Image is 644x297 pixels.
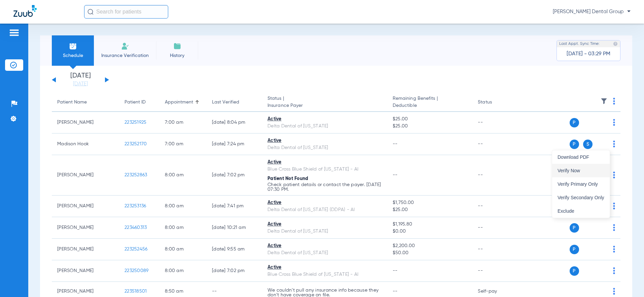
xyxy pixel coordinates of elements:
[558,182,604,186] span: Verify Primary Only
[558,209,604,213] span: Exclude
[558,155,604,159] span: Download PDF
[558,168,604,173] span: Verify Now
[610,265,644,297] iframe: Chat Widget
[558,195,604,200] span: Verify Secondary Only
